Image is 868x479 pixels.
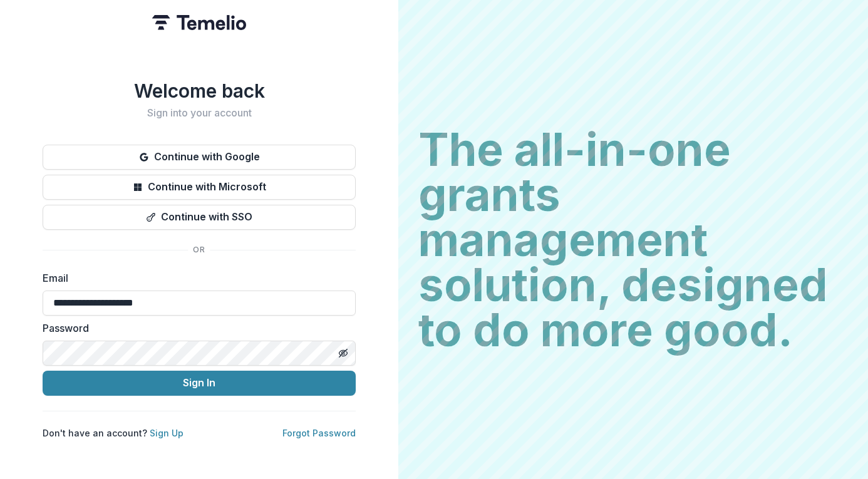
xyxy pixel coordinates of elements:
[43,270,348,286] label: Email
[43,426,183,440] p: Don't have an account?
[152,15,246,30] img: Temelio
[43,175,356,200] button: Continue with Microsoft
[43,371,356,396] button: Sign In
[43,145,356,170] button: Continue with Google
[333,343,353,363] button: Toggle password visibility
[43,205,356,230] button: Continue with SSO
[150,428,183,438] a: Sign Up
[282,428,356,438] a: Forgot Password
[43,321,348,336] label: Password
[43,80,356,102] h1: Welcome back
[43,107,356,119] h2: Sign into your account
